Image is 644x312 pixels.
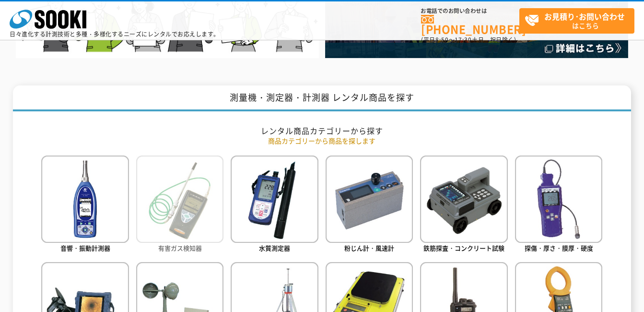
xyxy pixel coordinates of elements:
img: 粉じん計・風速計 [326,156,413,243]
p: 日々進化する計測技術と多種・多様化するニーズにレンタルでお応えします。 [10,31,220,37]
span: 有害ガス検知器 [158,243,202,252]
h1: 測量機・測定器・計測器 レンタル商品を探す [13,85,631,112]
a: 鉄筋探査・コンクリート試験 [420,156,507,255]
a: お見積り･お問い合わせはこちら [519,8,634,34]
img: 有害ガス検知器 [136,156,223,243]
span: お電話でのお問い合わせは [421,8,519,14]
span: 鉄筋探査・コンクリート試験 [423,243,504,252]
img: 水質測定器 [231,156,318,243]
span: 探傷・厚さ・膜厚・硬度 [525,243,593,252]
a: 音響・振動計測器 [41,156,129,255]
a: 粉じん計・風速計 [326,156,413,255]
a: 水質測定器 [231,156,318,255]
a: [PHONE_NUMBER] [421,15,519,35]
h2: レンタル商品カテゴリーから探す [41,126,602,136]
img: 鉄筋探査・コンクリート試験 [420,156,507,243]
img: 音響・振動計測器 [41,156,129,243]
img: 探傷・厚さ・膜厚・硬度 [515,156,602,243]
span: 17:30 [455,36,472,44]
span: 粉じん計・風速計 [344,243,394,252]
p: 商品カテゴリーから商品を探します [41,136,602,146]
a: 探傷・厚さ・膜厚・硬度 [515,156,602,255]
a: 有害ガス検知器 [136,156,223,255]
span: (平日 ～ 土日、祝日除く) [421,36,516,44]
span: 音響・振動計測器 [60,243,110,252]
strong: お見積り･お問い合わせ [544,11,625,22]
span: 水質測定器 [259,243,290,252]
span: はこちら [525,9,634,33]
span: 8:50 [435,36,449,44]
